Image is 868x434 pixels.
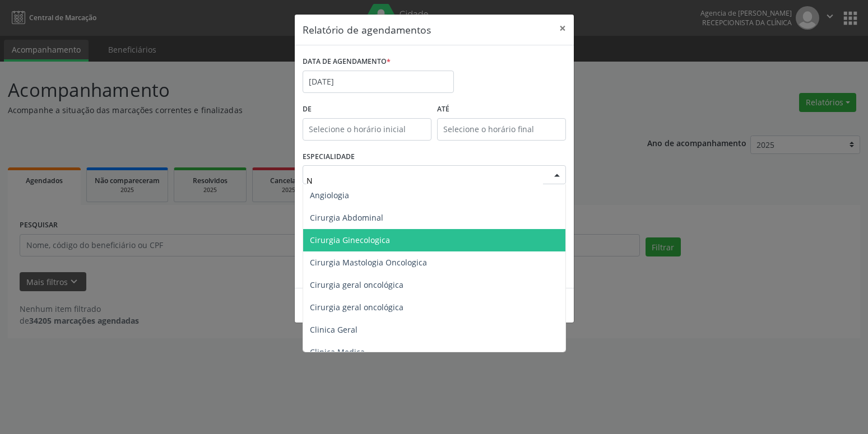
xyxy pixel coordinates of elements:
[437,118,566,141] input: Selecione o horário final
[310,235,390,245] span: Cirurgia Ginecologica
[303,148,355,166] label: ESPECIALIDADE
[310,279,403,290] span: Cirurgia geral oncológica
[437,101,566,118] label: ATÉ
[310,347,365,357] span: Clinica Medica
[303,71,454,93] input: Selecione uma data ou intervalo
[310,190,349,200] span: Angiologia
[303,22,431,37] h5: Relatório de agendamentos
[310,212,383,223] span: Cirurgia Abdominal
[303,118,431,141] input: Selecione o horário inicial
[310,324,358,335] span: Clinica Geral
[303,53,391,71] label: DATA DE AGENDAMENTO
[310,302,403,312] span: Cirurgia geral oncológica
[303,101,431,118] label: De
[551,15,574,42] button: Close
[307,169,543,192] input: Seleciona uma especialidade
[310,257,427,268] span: Cirurgia Mastologia Oncologica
